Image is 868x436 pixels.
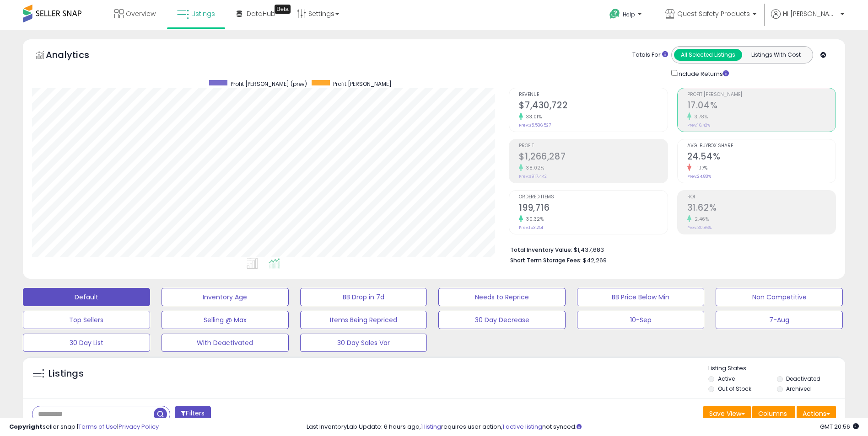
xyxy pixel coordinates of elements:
[577,311,704,329] button: 10-Sep
[519,195,667,200] span: Ordered Items
[510,244,829,255] li: $1,437,683
[677,9,750,18] span: Quest Safety Products
[9,422,43,431] strong: Copyright
[191,9,215,18] span: Listings
[786,385,811,393] label: Archived
[674,49,742,61] button: All Selected Listings
[758,409,787,418] span: Columns
[602,1,651,30] a: Help
[162,334,289,352] button: With Deactivated
[23,311,150,329] button: Top Sellers
[687,92,836,97] span: Profit [PERSON_NAME]
[687,100,836,112] h2: 17.04%
[797,406,836,421] button: Actions
[623,11,635,18] span: Help
[247,9,275,18] span: DataHub
[687,151,836,164] h2: 24.54%
[162,311,289,329] button: Selling @ Max
[421,422,441,431] a: 1 listing
[126,9,156,18] span: Overview
[609,8,620,20] i: Get Help
[519,202,667,215] h2: 199,716
[523,216,544,223] small: 30.32%
[687,195,836,200] span: ROI
[771,9,844,30] a: Hi [PERSON_NAME]
[231,80,307,88] span: Profit [PERSON_NAME] (prev)
[718,385,751,393] label: Out of Stock
[162,288,289,306] button: Inventory Age
[23,288,150,306] button: Default
[438,311,566,329] button: 30 Day Decrease
[300,288,427,306] button: BB Drop in 7d
[519,100,667,112] h2: $7,430,722
[632,51,668,59] div: Totals For
[519,92,667,97] span: Revenue
[687,122,710,128] small: Prev: 16.42%
[577,288,704,306] button: BB Price Below Min
[175,406,210,422] button: Filters
[519,144,667,149] span: Profit
[49,367,84,380] h5: Listings
[708,364,845,373] p: Listing States:
[752,406,795,421] button: Columns
[687,202,836,215] h2: 31.62%
[718,375,735,383] label: Active
[9,423,159,431] div: seller snap | |
[523,113,542,120] small: 33.01%
[742,49,810,61] button: Listings With Cost
[333,80,392,88] span: Profit [PERSON_NAME]
[307,423,859,431] div: Last InventoryLab Update: 6 hours ago, requires user action, not synced.
[820,422,859,431] span: 2025-08-15 20:56 GMT
[691,113,708,120] small: 3.78%
[519,122,551,128] small: Prev: $5,586,527
[691,165,708,171] small: -1.17%
[510,256,582,264] b: Short Term Storage Fees:
[275,5,291,14] div: Tooltip anchor
[687,144,836,149] span: Avg. Buybox Share
[300,334,427,352] button: 30 Day Sales Var
[523,165,544,171] small: 38.02%
[716,288,843,306] button: Non Competitive
[716,311,843,329] button: 7-Aug
[119,422,159,431] a: Privacy Policy
[519,174,547,179] small: Prev: $917,442
[46,48,107,64] h5: Analytics
[687,174,711,179] small: Prev: 24.83%
[583,256,607,265] span: $42,269
[691,216,709,223] small: 2.46%
[664,68,740,79] div: Include Returns
[438,288,566,306] button: Needs to Reprice
[519,151,667,164] h2: $1,266,287
[78,422,117,431] a: Terms of Use
[703,406,751,421] button: Save View
[510,246,572,254] b: Total Inventory Value:
[519,225,543,230] small: Prev: 153,251
[786,375,820,383] label: Deactivated
[502,422,542,431] a: 1 active listing
[687,225,712,230] small: Prev: 30.86%
[23,334,150,352] button: 30 Day List
[300,311,427,329] button: Items Being Repriced
[783,9,838,18] span: Hi [PERSON_NAME]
